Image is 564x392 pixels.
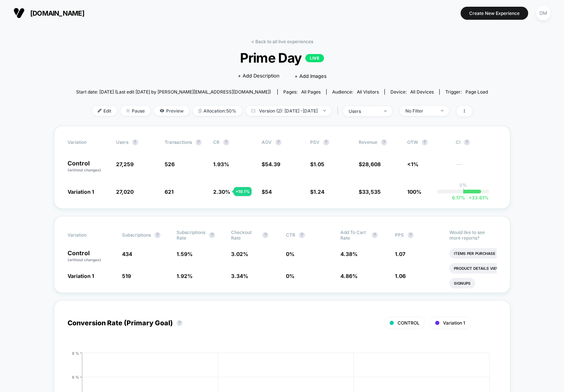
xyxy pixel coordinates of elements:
span: Allocation: 50% [193,106,242,116]
span: PSV [310,139,320,145]
span: 27,259 [116,161,134,167]
img: calendar [251,109,255,113]
div: Audience: [332,89,379,95]
span: 0 % [286,273,295,279]
img: end [126,109,130,113]
span: 1.92 % [177,273,193,279]
span: <1% [407,161,418,167]
span: | [335,106,343,117]
li: Items Per Purchase [449,248,500,259]
a: < Back to all live experiences [251,39,313,44]
img: end [323,110,326,111]
span: all pages [301,89,321,95]
span: Revenue [359,139,377,145]
button: ? [209,232,215,238]
span: + [469,195,472,200]
span: (without changes) [68,257,101,262]
span: 2.30 % [213,189,230,195]
span: 1.59 % [177,251,193,257]
button: ? [132,139,138,145]
div: Trigger: [445,89,488,95]
span: + Add Images [295,73,327,79]
button: ? [299,232,305,238]
span: Prime Day [97,50,467,66]
span: Variation 1 [68,189,94,195]
span: 621 [165,189,174,195]
p: LIVE [305,54,324,62]
span: Variation 1 [68,273,94,279]
span: (without changes) [68,168,101,172]
span: CR [213,139,219,145]
span: --- [456,162,497,173]
span: Version (2): [DATE] - [DATE] [246,106,331,116]
p: Control [68,250,115,263]
button: ? [275,139,281,145]
button: ? [223,139,229,145]
button: ? [177,320,183,326]
span: 1.06 [395,273,406,279]
span: AOV [262,139,272,145]
span: Variation 1 [443,320,465,326]
span: 1.05 [314,161,324,167]
button: ? [464,139,470,145]
button: ? [381,139,387,145]
span: 519 [122,273,131,279]
span: [DOMAIN_NAME] [30,9,84,17]
button: ? [422,139,428,145]
span: 28,608 [362,161,381,167]
span: OTW [407,139,448,145]
span: 3.02 % [231,251,248,257]
span: Subscriptions [122,232,151,238]
span: $ [310,189,324,195]
span: 1.07 [395,251,405,257]
span: 1.93 % [213,161,229,167]
button: [DOMAIN_NAME] [11,7,87,19]
span: Preview [154,106,189,116]
button: ? [262,232,268,238]
span: Add To Cart Rate [340,230,368,241]
button: ? [372,232,378,238]
tspan: 6 % [72,374,79,379]
div: No Filter [405,108,435,114]
button: Create New Experience [461,7,528,20]
button: ? [408,232,414,238]
span: 33.61 % [465,195,489,200]
button: ? [196,139,202,145]
li: Product Details Views Rate [449,263,518,274]
p: Would like to see more reports? [449,230,496,241]
span: 4.86 % [340,273,358,279]
span: Transactions [165,139,192,145]
span: $ [359,161,381,167]
span: + Add Description [238,72,280,80]
div: Pages: [283,89,321,95]
span: 4.38 % [340,251,358,257]
span: 3.34 % [231,273,248,279]
span: 526 [165,161,175,167]
tspan: 8 % [72,351,79,355]
p: Control [68,160,109,173]
span: All Visitors [357,89,379,95]
li: Signups [449,278,475,288]
span: 434 [122,251,132,257]
div: users [349,108,378,114]
p: | [462,188,464,193]
span: Pause [121,106,150,116]
span: 27,020 [116,189,134,195]
span: $ [262,161,280,167]
span: $ [359,189,381,195]
span: Device: [384,89,439,95]
span: $ [262,189,272,195]
span: users [116,139,128,145]
span: all devices [410,89,434,95]
div: + 19.1 % [234,187,252,196]
span: Checkout Rate [231,230,259,241]
span: 100% [407,189,421,195]
img: Visually logo [13,7,25,19]
span: Page Load [465,89,488,95]
span: CTR [286,232,295,238]
span: Edit [92,106,117,116]
span: Variation [68,230,109,241]
button: DM [534,6,553,21]
span: CI [456,139,497,145]
span: 54.39 [265,161,280,167]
